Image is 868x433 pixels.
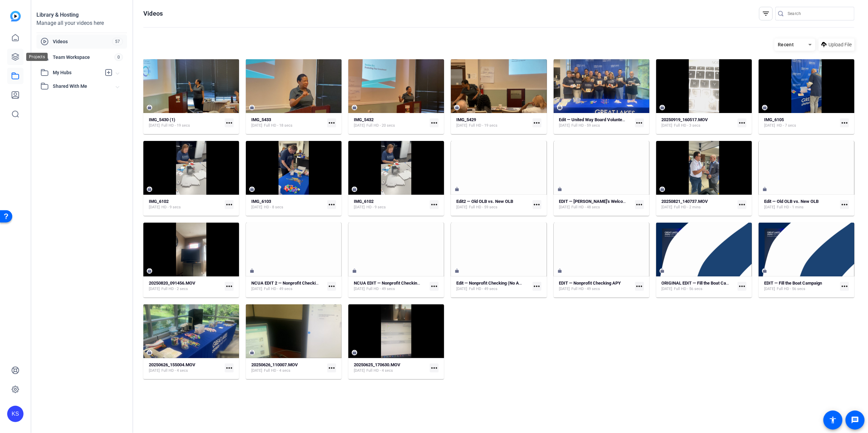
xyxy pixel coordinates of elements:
span: HD - 7 secs [777,123,796,128]
span: [DATE] [149,368,160,373]
mat-icon: more_horiz [840,282,849,291]
span: [DATE] [662,205,673,210]
span: [DATE] [764,123,775,128]
a: IMG_6103[DATE]HD - 8 secs [251,199,325,210]
span: Full HD - 19 secs [469,123,498,128]
mat-expansion-panel-header: Shared With Me [36,79,127,93]
strong: EDIT — [PERSON_NAME]'s Welcome to New Members [559,199,664,204]
mat-icon: more_horiz [327,364,336,372]
a: Edit2 — Old OLB vs. New OLB[DATE]Full HD - 59 secs [456,199,530,210]
span: [DATE] [354,123,365,128]
span: Shared With Me [53,83,116,90]
strong: IMG_5433 [251,117,271,122]
span: [DATE] [764,205,775,210]
mat-icon: more_horiz [840,200,849,209]
mat-icon: more_horiz [840,118,849,127]
div: Projects [26,53,48,61]
mat-icon: more_horiz [430,118,439,127]
span: [DATE] [354,368,365,373]
a: 20250625_170630.MOV[DATE]Full HD - 4 secs [354,362,427,373]
span: Videos [53,38,112,45]
span: Recent [778,42,794,47]
strong: 20250821_140737.MOV [662,199,708,204]
span: [DATE] [251,286,262,292]
mat-expansion-panel-header: My Hubs [36,66,127,79]
span: [DATE] [149,123,160,128]
a: Edit — Nonprofit Checking (No APY)[DATE]Full HD - 49 secs [456,280,530,292]
div: KS [7,406,23,422]
a: NCUA EDIT — Nonprofit Checking APY[DATE]Full HD - 49 secs [354,280,427,292]
span: Full HD - 20 secs [366,123,395,128]
strong: IMG_6102 [149,199,169,204]
strong: NCUA EDIT — Nonprofit Checking APY [354,280,429,286]
mat-icon: more_horiz [738,200,746,209]
a: EDIT — Fill the Boat Campaign[DATE]Full HD - 56 secs [764,280,837,292]
span: Full HD - 19 secs [161,123,190,128]
span: Full HD - 59 secs [572,123,600,128]
mat-icon: more_horiz [430,200,439,209]
strong: 20250919_160517.MOV [662,117,708,122]
span: Full HD - 49 secs [366,286,395,292]
mat-icon: more_horiz [225,364,234,372]
span: Upload File [828,41,852,48]
span: HD - 9 secs [161,205,181,210]
mat-icon: more_horiz [533,118,541,127]
strong: IMG_5430 (1) [149,117,175,122]
span: [DATE] [559,205,570,210]
div: Library & Hosting [36,11,127,19]
mat-icon: message [851,416,859,424]
strong: NCUA EDIT 2 — Nonprofit Checking APY [251,280,330,286]
strong: Edit — Old OLB vs. New OLB [764,199,819,204]
mat-icon: more_horiz [533,200,541,209]
span: [DATE] [251,368,262,373]
a: 20250919_160517.MOV[DATE]Full HD - 3 secs [662,117,735,128]
a: 20250626_155004.MOV[DATE]Full HD - 4 secs [149,362,222,373]
span: My Hubs [53,69,101,76]
input: Search [788,10,849,18]
span: Full HD - 1 mins [777,205,804,210]
span: Full HD - 49 secs [572,286,600,292]
span: Full HD - 4 secs [264,368,290,373]
strong: IMG_5429 [456,117,476,122]
span: [DATE] [662,286,673,292]
strong: 20250625_170630.MOV [354,362,400,367]
span: [DATE] [149,286,160,292]
span: Full HD - 4 secs [161,368,188,373]
span: Full HD - 4 secs [366,368,393,373]
a: Edit — Old OLB vs. New OLB[DATE]Full HD - 1 mins [764,199,837,210]
mat-icon: more_horiz [430,282,439,291]
span: [DATE] [456,205,467,210]
span: [DATE] [354,286,365,292]
span: Full HD - 59 secs [469,205,498,210]
strong: IMG_6105 [764,117,784,122]
a: 20250626_110007.MOV[DATE]Full HD - 4 secs [251,362,325,373]
a: IMG_5433[DATE]Full HD - 18 secs [251,117,325,128]
a: ORIGINAL EDIT — Fill the Boat Campaign[DATE]Full HD - 56 secs [662,280,735,292]
span: Full HD - 2 mins [674,205,701,210]
mat-icon: accessibility [829,416,837,424]
span: HD - 8 secs [264,205,283,210]
mat-icon: more_horiz [225,118,234,127]
a: IMG_5430 (1)[DATE]Full HD - 19 secs [149,117,222,128]
mat-icon: more_horiz [430,364,439,372]
a: IMG_5432[DATE]Full HD - 20 secs [354,117,427,128]
strong: EDIT — Nonprofit Checking APY [559,280,621,286]
strong: IMG_6102 [354,199,374,204]
span: [DATE] [354,205,365,210]
span: Full HD - 49 secs [469,286,498,292]
mat-icon: more_horiz [635,118,644,127]
span: [DATE] [456,286,467,292]
a: IMG_6102[DATE]HD - 9 secs [354,199,427,210]
strong: Edit2 — Old OLB vs. New OLB [456,199,513,204]
strong: IMG_5432 [354,117,374,122]
a: Edit — United Way Board Volunteer Video[DATE]Full HD - 59 secs [559,117,632,128]
mat-icon: more_horiz [327,200,336,209]
span: Full HD - 56 secs [777,286,805,292]
a: IMG_6102[DATE]HD - 9 secs [149,199,222,210]
strong: EDIT — Fill the Boat Campaign [764,280,822,286]
span: Full HD - 18 secs [264,123,293,128]
a: NCUA EDIT 2 — Nonprofit Checking APY[DATE]Full HD - 49 secs [251,280,325,292]
span: [DATE] [456,123,467,128]
span: Full HD - 3 secs [674,123,701,128]
mat-icon: more_horiz [738,118,746,127]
